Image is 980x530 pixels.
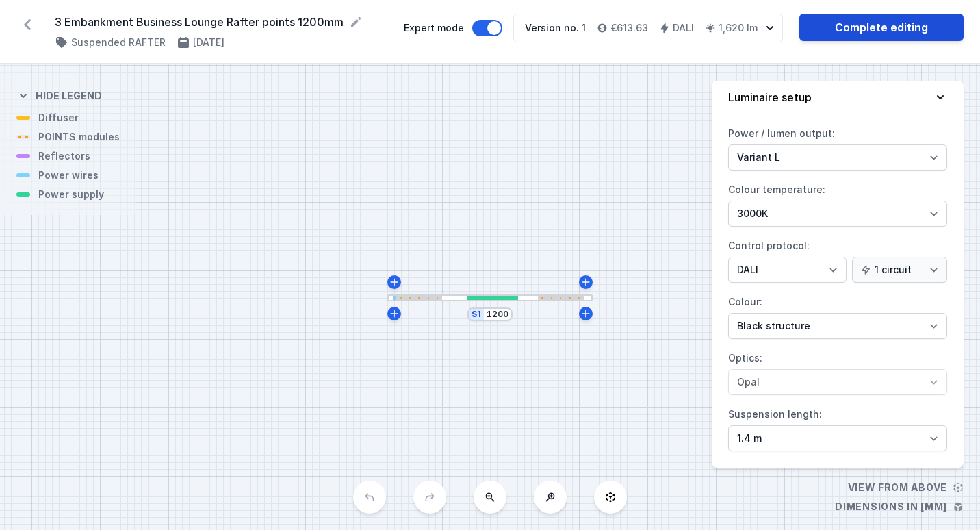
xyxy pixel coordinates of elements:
label: Power / lumen output: [728,123,947,171]
label: Expert mode [404,20,502,36]
form: 3 Embankment Business Lounge Rafter points 1200mm [55,14,387,30]
button: Expert mode [472,20,502,36]
select: Control protocol: [728,257,847,283]
button: Version no. 1€613.63DALI1,620 lm [513,14,783,42]
button: Luminaire setup [712,81,964,114]
label: Colour: [728,291,947,339]
button: Rename project [349,15,363,29]
h4: Suspended RAFTER [71,36,166,49]
label: Colour temperature: [728,179,947,227]
div: Version no. 1 [525,21,586,35]
select: Colour temperature: [728,201,947,227]
h4: DALI [673,21,694,35]
a: Complete editing [799,14,964,41]
h4: 1,620 lm [719,21,758,35]
select: Suspension length: [728,425,947,451]
h4: Luminaire setup [728,89,812,105]
select: Colour: [728,313,947,339]
h4: Hide legend [36,89,102,103]
label: Suspension length: [728,403,947,451]
select: Control protocol: [852,257,947,283]
h4: [DATE] [193,36,224,49]
button: Hide legend [16,78,102,111]
label: Optics: [728,347,947,395]
input: Dimension [mm] [487,309,508,320]
select: Optics: [728,369,947,395]
label: Control protocol: [728,235,947,283]
h4: €613.63 [610,21,648,35]
select: Power / lumen output: [728,144,947,171]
